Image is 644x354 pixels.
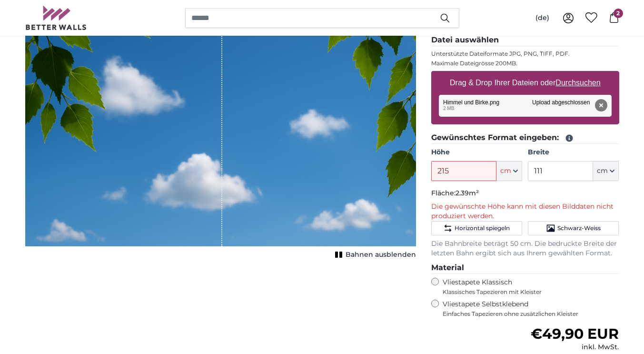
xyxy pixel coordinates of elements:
[528,221,619,235] button: Schwarz-Weiss
[597,166,608,176] span: cm
[614,9,623,18] span: 2
[431,132,619,144] legend: Gewünschtes Format eingeben:
[431,239,619,258] p: Die Bahnbreite beträgt 50 cm. Die bedruckte Breite der letzten Bahn ergibt sich aus Ihrem gewählt...
[431,50,619,58] p: Unterstützte Dateiformate JPG, PNG, TIFF, PDF.
[346,250,416,260] span: Bahnen ausblenden
[531,343,619,352] div: inkl. MwSt.
[443,300,619,318] label: Vliestapete Selbstklebend
[500,166,511,176] span: cm
[528,148,619,157] label: Breite
[496,161,522,181] button: cm
[555,79,600,87] u: Durchsuchen
[528,10,557,27] button: (de)
[431,148,522,157] label: Höhe
[446,73,604,92] label: Drag & Drop Ihrer Dateien oder
[443,288,611,296] span: Klassisches Tapezieren mit Kleister
[431,202,619,221] p: Die gewünschte Höhe kann mit diesen Bilddaten nicht produziert werden.
[431,221,522,235] button: Horizontal spiegeln
[531,325,619,343] span: €49,90 EUR
[25,6,87,30] img: Betterwalls
[431,189,619,198] p: Fläche:
[443,310,619,318] span: Einfaches Tapezieren ohne zusätzlichen Kleister
[557,224,601,232] span: Schwarz-Weiss
[431,60,619,67] p: Maximale Dateigrösse 200MB.
[332,248,416,262] button: Bahnen ausblenden
[456,189,479,197] span: 2.39m²
[431,34,619,46] legend: Datei auswählen
[443,278,611,296] label: Vliestapete Klassisch
[593,161,619,181] button: cm
[455,224,510,232] span: Horizontal spiegeln
[431,262,619,274] legend: Material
